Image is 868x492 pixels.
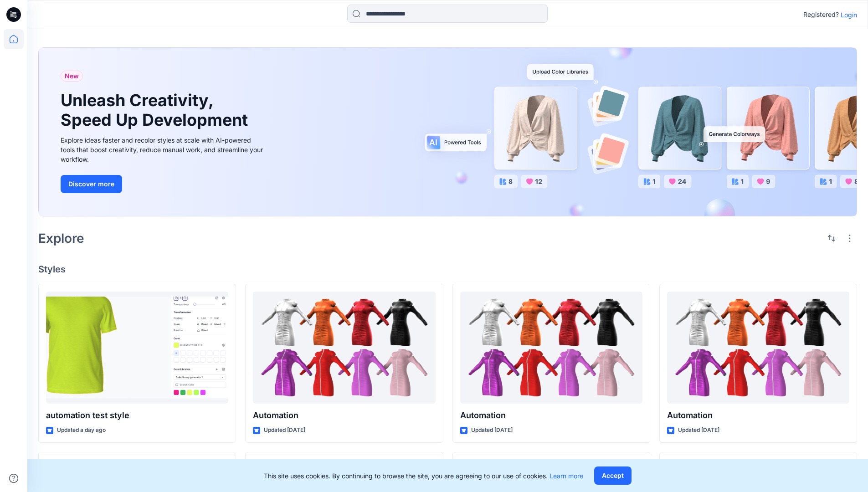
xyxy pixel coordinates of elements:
[264,425,305,435] p: Updated [DATE]
[594,466,632,485] button: Accept
[667,409,849,422] p: Automation
[678,425,719,435] p: Updated [DATE]
[57,425,106,435] p: Updated a day ago
[61,135,266,164] div: Explore ideas faster and recolor styles at scale with AI-powered tools that boost creativity, red...
[841,10,857,20] p: Login
[61,91,252,130] h1: Unleash Creativity, Speed Up Development
[460,292,642,404] a: Automation
[264,471,583,481] p: This site uses cookies. By continuing to browse the site, you are agreeing to our use of cookies.
[46,409,228,422] p: automation test style
[253,409,435,422] p: Automation
[550,472,583,480] a: Learn more
[460,409,642,422] p: Automation
[46,292,228,404] a: automation test style
[38,264,857,275] h4: Styles
[471,425,513,435] p: Updated [DATE]
[667,292,849,404] a: Automation
[253,292,435,404] a: Automation
[803,9,839,20] p: Registered?
[65,71,79,82] span: New
[61,175,266,193] a: Discover more
[38,231,84,246] h2: Explore
[61,175,122,193] button: Discover more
